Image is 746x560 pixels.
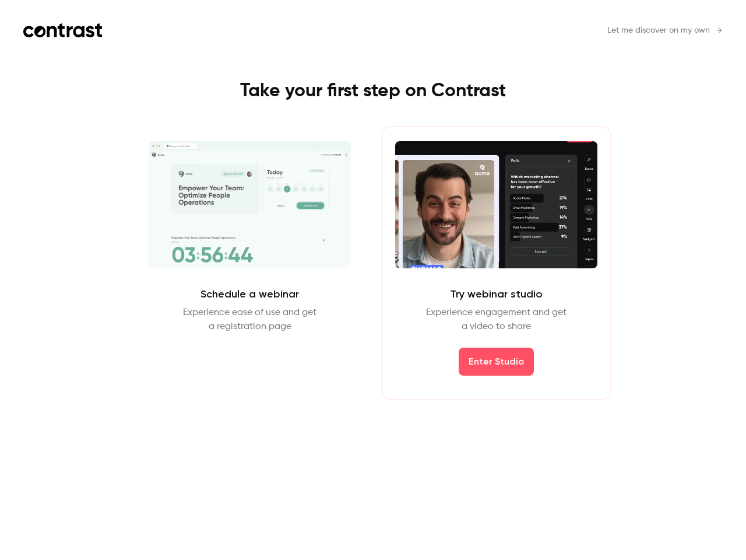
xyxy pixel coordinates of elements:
p: Experience engagement and get a video to share [426,306,566,334]
h2: Schedule a webinar [200,287,299,301]
button: Enter Studio [459,348,534,376]
p: Experience ease of use and get a registration page [183,306,316,334]
h2: Try webinar studio [450,287,543,301]
span: Let me discover on my own [607,24,710,37]
h1: Take your first step on Contrast [111,79,635,103]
